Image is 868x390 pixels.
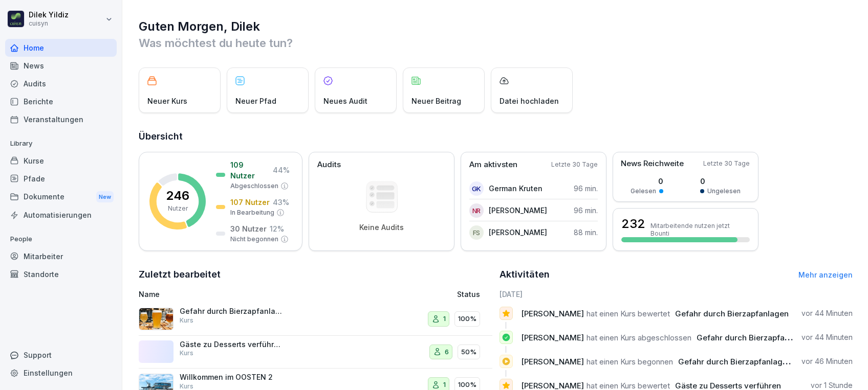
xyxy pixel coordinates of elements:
img: qzbg82cgt8jq7fqwcdf1ej87.png [139,308,173,330]
p: Neues Audit [323,96,367,106]
a: Automatisierungen [5,206,117,224]
div: Dokumente [5,188,117,207]
span: Gefahr durch Bierzapfanlagen [697,333,810,342]
span: [PERSON_NAME] [521,333,584,342]
a: Berichte [5,93,117,110]
p: Letzte 30 Tage [703,159,750,168]
p: Kurs [180,316,193,325]
p: Willkommen im OOSTEN 2 [180,373,282,382]
p: 88 min. [574,227,598,238]
a: Einstellungen [5,364,117,382]
p: Nutzer [168,204,188,213]
p: 109 Nutzer [230,159,270,181]
a: Kurse [5,152,117,170]
h2: Aktivitäten [500,267,550,282]
span: hat einen Kurs begonnen [587,357,673,366]
p: News Reichweite [621,158,684,170]
p: 1 [443,314,446,324]
span: Gefahr durch Bierzapfanlagen [675,309,789,318]
p: 6 [445,347,449,357]
a: DokumenteNew [5,188,117,207]
h1: Guten Morgen, Dilek [139,18,853,35]
a: Gäste zu Desserts verführenKurs650% [139,336,492,369]
a: News [5,57,117,75]
p: Neuer Pfad [235,96,276,106]
p: Kurs [180,349,193,358]
p: Datei hochladen [500,96,559,106]
p: Gelesen [631,187,656,196]
p: Neuer Beitrag [411,96,461,106]
a: Gefahr durch BierzapfanlagenKurs1100% [139,303,492,336]
div: Support [5,346,117,364]
p: 96 min. [574,183,598,194]
span: Gefahr durch Bierzapfanlagen [678,357,792,366]
p: 12 % [270,223,284,234]
p: 0 [631,176,663,187]
p: vor 44 Minuten [801,308,853,318]
a: Pfade [5,170,117,188]
p: 44 % [273,165,290,175]
p: 107 Nutzer [230,197,270,208]
p: 50% [461,347,476,357]
a: Home [5,39,117,57]
a: Audits [5,75,117,93]
p: Library [5,135,117,152]
p: Status [457,289,480,300]
p: 0 [700,176,741,187]
p: German Kruten [489,183,542,194]
p: vor 46 Minuten [801,356,853,366]
p: In Bearbeitung [230,208,274,217]
p: Was möchtest du heute tun? [139,35,853,51]
p: 43 % [273,197,289,208]
div: GK [469,181,484,196]
div: New [96,191,114,203]
p: 96 min. [574,205,598,216]
p: Keine Audits [359,223,404,232]
p: Dilek Yildiz [29,11,69,19]
p: Mitarbeitende nutzen jetzt Bounti [650,222,750,237]
p: 1 [443,380,446,390]
a: Mehr anzeigen [798,270,853,279]
span: [PERSON_NAME] [521,357,584,366]
h2: Zuletzt bearbeitet [139,267,492,282]
div: FS [469,225,484,240]
p: Audits [317,159,341,171]
p: [PERSON_NAME] [489,205,547,216]
p: Ungelesen [707,187,741,196]
h2: Übersicht [139,129,853,144]
a: Standorte [5,265,117,283]
p: 100% [458,380,476,390]
p: vor 44 Minuten [801,332,853,342]
p: Gefahr durch Bierzapfanlagen [180,307,282,316]
p: cuisyn [29,20,69,27]
p: People [5,231,117,247]
div: NR [469,203,484,218]
p: 30 Nutzer [230,223,267,234]
p: Name [139,289,358,300]
p: [PERSON_NAME] [489,227,547,238]
p: Neuer Kurs [147,96,187,106]
p: Nicht begonnen [230,235,278,244]
p: Abgeschlossen [230,181,278,191]
span: hat einen Kurs abgeschlossen [587,333,691,342]
p: 246 [166,190,189,202]
p: Am aktivsten [469,159,517,171]
h6: [DATE] [500,289,853,300]
p: Gäste zu Desserts verführen [180,340,282,349]
p: Letzte 30 Tage [551,160,598,169]
span: [PERSON_NAME] [521,309,584,318]
a: Mitarbeiter [5,247,117,265]
span: hat einen Kurs bewertet [587,309,670,318]
a: Veranstaltungen [5,110,117,128]
p: 100% [458,314,476,324]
